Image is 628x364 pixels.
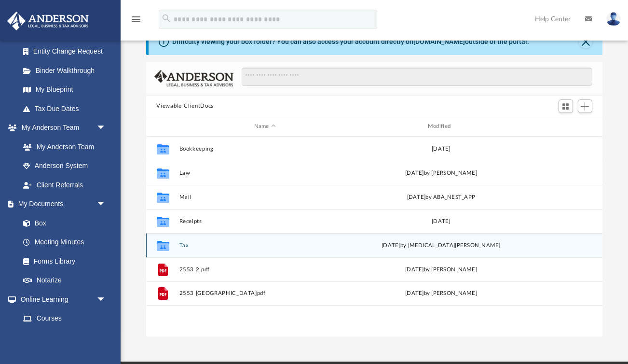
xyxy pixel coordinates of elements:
[355,241,527,250] div: [DATE] by [MEDICAL_DATA][PERSON_NAME]
[179,194,351,200] button: Mail
[14,328,111,347] a: Video Training
[355,193,527,201] div: [DATE] by ABA_NEST_APP
[7,118,116,138] a: My Anderson Teamarrow_drop_down
[179,218,351,224] button: Receipts
[130,14,142,25] i: menu
[7,290,116,309] a: Online Learningarrow_drop_down
[7,195,116,214] a: My Documentsarrow_drop_down
[179,146,351,152] button: Bookkeeping
[14,99,121,118] a: Tax Due Dates
[146,137,603,337] div: grid
[413,38,465,45] a: [DOMAIN_NAME]
[14,233,116,252] a: Meeting Minutes
[355,122,527,131] div: Modified
[355,144,527,153] div: [DATE]
[355,168,527,177] div: by [PERSON_NAME]
[161,13,172,24] i: search
[96,118,116,138] span: arrow_drop_down
[172,37,529,47] div: Difficulty viewing your box folder? You can also access your account directly on outside of the p...
[130,18,142,25] a: menu
[242,68,592,86] input: Search files and folders
[179,242,351,249] button: Tax
[14,137,111,156] a: My Anderson Team
[179,266,351,273] button: 2553 2.pdf
[4,12,92,30] img: Anderson Advisors Platinum Portal
[405,170,424,175] span: [DATE]
[355,289,527,298] div: [DATE] by [PERSON_NAME]
[96,195,116,214] span: arrow_drop_down
[14,271,116,290] a: Notarize
[179,290,351,296] button: 2553 [GEOGRAPHIC_DATA]pdf
[179,170,351,176] button: Law
[14,213,111,233] a: Box
[531,122,599,131] div: id
[178,122,351,131] div: Name
[156,102,213,111] button: Viewable-ClientDocs
[96,290,116,309] span: arrow_drop_down
[14,309,116,328] a: Courses
[579,35,592,48] button: Close
[355,217,527,225] div: [DATE]
[578,99,592,113] button: Add
[355,265,527,274] div: [DATE] by [PERSON_NAME]
[150,122,174,131] div: id
[14,42,121,61] a: Entity Change Request
[606,12,621,26] img: User Pic
[14,175,116,195] a: Client Referrals
[14,61,121,80] a: Binder Walkthrough
[14,156,116,176] a: Anderson System
[559,99,573,113] button: Switch to Grid View
[14,252,111,271] a: Forms Library
[14,80,116,99] a: My Blueprint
